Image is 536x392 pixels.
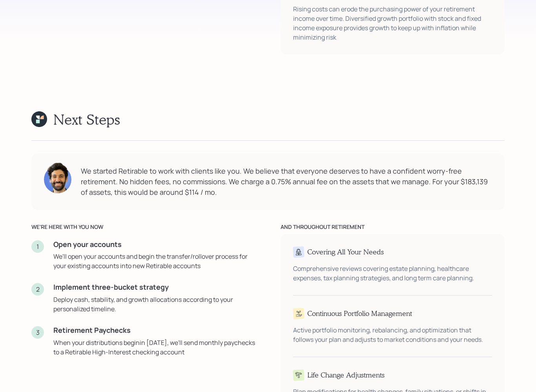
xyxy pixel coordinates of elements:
h4: Covering All Your Needs [307,248,384,256]
div: Active portfolio monitoring, rebalancing, and optimization that follows your plan and adjusts to ... [293,325,492,344]
div: Deploy cash, stability, and growth allocations according to your personalized timeline. [53,295,255,314]
div: 3 [31,326,44,339]
div: AND THROUGHOUT RETIREMENT [281,223,505,231]
h1: Next Steps [53,111,120,128]
h4: Life Change Adjustments [307,371,385,379]
div: Rising costs can erode the purchasing power of your retirement income over time. Diversified grow... [293,4,492,42]
div: 1 [31,240,44,253]
h4: Continuous Portfolio Management [307,309,412,318]
div: We started Retirable to work with clients like you. We believe that everyone deserves to have a c... [81,166,492,198]
div: WE'RE HERE WITH YOU NOW [31,223,255,231]
h4: Implement three-bucket strategy [53,283,255,292]
div: When your distributions begin in [DATE] , we'll send monthly paychecks to a Retirable High-Intere... [53,338,255,357]
h4: Retirement Paychecks [53,326,255,335]
div: We'll open your accounts and begin the transfer/rollover process for your existing accounts into ... [53,252,255,270]
div: 2 [31,283,44,296]
div: Comprehensive reviews covering estate planning, healthcare expenses, tax planning strategies, and... [293,264,492,283]
h4: Open your accounts [53,240,255,249]
img: eric-schwartz-headshot.png [44,162,71,193]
